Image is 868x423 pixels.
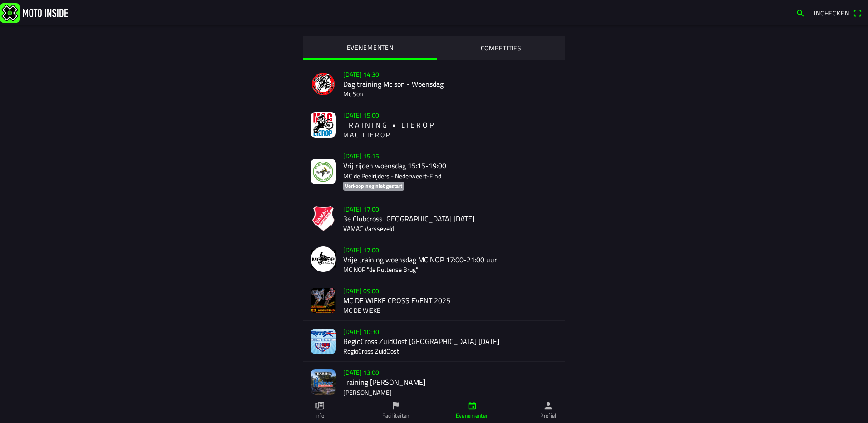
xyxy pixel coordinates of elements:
[382,412,409,420] ion-label: Faciliteiten
[303,280,565,321] a: [DATE] 09:00MC DE WIEKE CROSS EVENT 2025MC DE WIEKE
[543,401,553,411] ion-icon: person
[311,246,336,272] img: NjdwpvkGicnr6oC83998ZTDUeXJJ29cK9cmzxz8K.png
[437,36,565,60] ion-segment-button: COMPETITIES
[809,5,866,20] a: Incheckenqr scanner
[311,369,336,395] img: N3lxsS6Zhak3ei5Q5MtyPEvjHqMuKUUTBqHB2i4g.png
[315,401,325,411] ion-icon: paper
[303,64,565,104] a: [DATE] 14:30Dag training Mc son - WoensdagMc Son
[311,329,336,354] img: CumXQZzcdmhWnmEhYrXpuWmwL1CF3yfMHlVlZmKJ.jpg
[311,159,336,184] img: BJXEyFSGeljWqhIFo8baOR8BvqMa5TuSJJWuphEI.jpg
[303,36,437,60] ion-segment-button: EVENEMENTEN
[303,145,565,198] a: [DATE] 15:15Vrij rijden woensdag 15:15-19:00MC de Peelrijders - Nederweert-EindVerkoop nog niet g...
[791,5,809,20] a: search
[311,288,336,313] img: t7fnKicc1oua0hfKMZR76Q8JJTtnBpYf91yRQPdg.jpg
[311,206,336,231] img: T9aKgKcl4UwqkBySc81zNOSm0TtqhQsYkxiNyO27.png
[303,362,565,403] a: [DATE] 13:00Training [PERSON_NAME][PERSON_NAME]
[303,198,565,239] a: [DATE] 17:003e Clubcross [GEOGRAPHIC_DATA] [DATE]VAMAC Varsseveld
[540,412,557,420] ion-label: Profiel
[456,412,489,420] ion-label: Evenementen
[303,239,565,280] a: [DATE] 17:00Vrije training woensdag MC NOP 17:00-21:00 uurMC NOP "de Ruttense Brug"
[311,112,336,138] img: 9JBlR8b68C7otWahhcmhlbyIZfSukDBHs70r2v7k.png
[311,71,336,97] img: sfRBxcGZmvZ0K6QUyq9TbY0sbKJYVDoKWVN9jkDZ.png
[303,321,565,362] a: [DATE] 10:30RegioCross ZuidOost [GEOGRAPHIC_DATA] [DATE]RegioCross ZuidOost
[303,104,565,145] a: [DATE] 15:00T R A I N I N G • L I E R O PM A C L I E R O P
[814,8,849,18] span: Inchecken
[467,401,477,411] ion-icon: calendar
[391,401,401,411] ion-icon: flag
[315,412,324,420] ion-label: Info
